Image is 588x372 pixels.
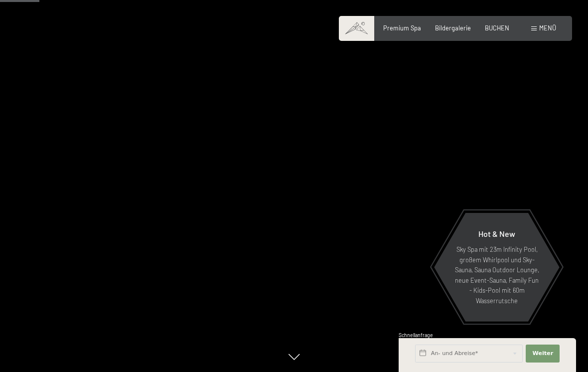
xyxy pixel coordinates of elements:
span: Weiter [532,350,553,358]
button: Weiter [526,345,560,363]
a: Premium Spa [383,24,421,32]
span: Hot & New [478,229,515,238]
a: Hot & New Sky Spa mit 23m Infinity Pool, großem Whirlpool und Sky-Sauna, Sauna Outdoor Lounge, ne... [434,212,560,322]
a: Bildergalerie [435,24,471,32]
a: BUCHEN [485,24,509,32]
span: Schnellanfrage [399,332,433,338]
span: Menü [539,24,556,32]
p: Sky Spa mit 23m Infinity Pool, großem Whirlpool und Sky-Sauna, Sauna Outdoor Lounge, neue Event-S... [453,244,540,306]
